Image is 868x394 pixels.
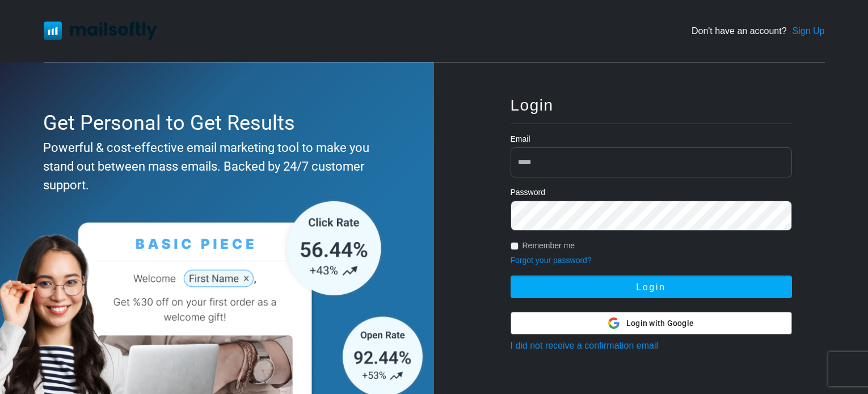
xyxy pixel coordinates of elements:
[511,341,659,350] a: I did not receive a confirmation email
[44,22,157,40] img: Mailsoftly
[692,24,825,38] div: Don't have an account?
[43,138,386,194] div: Powerful & cost-effective email marketing tool to make you stand out between mass emails. Backed ...
[511,312,792,334] button: Login with Google
[511,96,554,114] span: Login
[511,276,792,298] button: Login
[793,24,825,38] a: Sign Up
[523,240,575,252] label: Remember me
[43,108,386,138] div: Get Personal to Get Results
[511,187,545,198] label: Password
[626,317,694,329] span: Login with Google
[511,133,530,145] label: Email
[511,256,592,265] a: Forgot your password?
